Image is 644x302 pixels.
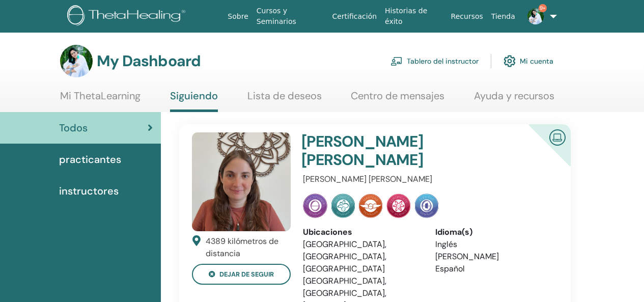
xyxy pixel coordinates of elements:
a: Historias de éxito [381,2,447,31]
div: 4389 kilómetros de distancia [206,235,291,260]
a: Cursos y Seminarios [253,2,328,31]
div: Idioma(s) [435,226,552,238]
img: default.jpg [60,45,93,77]
a: Sobre [223,7,252,26]
li: Inglés [435,238,552,251]
div: Ubicaciones [303,226,419,238]
li: [PERSON_NAME] [435,251,552,263]
img: Instructor en línea certificado [545,125,570,148]
a: Siguiendo [170,90,218,112]
img: default.jpg [527,8,544,24]
a: Mi cuenta [503,50,553,72]
h4: [PERSON_NAME] [PERSON_NAME] [301,132,509,169]
a: Tienda [487,7,519,26]
span: Todos [59,120,88,135]
p: [PERSON_NAME] [PERSON_NAME] [303,173,552,185]
button: dejar de seguir [192,264,291,285]
span: 9+ [539,4,547,12]
a: Certificación [328,7,381,26]
li: [GEOGRAPHIC_DATA], [GEOGRAPHIC_DATA], [GEOGRAPHIC_DATA] [303,238,419,275]
a: Ayuda y recursos [474,90,554,109]
h3: My Dashboard [97,52,201,70]
img: default.jpg [192,132,291,231]
img: chalkboard-teacher.svg [390,57,403,66]
img: logo.png [67,5,189,28]
a: Recursos [447,7,487,26]
li: Español [435,263,552,275]
img: cog.svg [503,52,516,70]
span: practicantes [59,152,121,167]
a: Tablero del instructor [390,50,479,72]
span: instructores [59,183,119,199]
a: Centro de mensajes [351,90,444,109]
a: Mi ThetaLearning [60,90,141,109]
a: Lista de deseos [247,90,322,109]
div: Instructor en línea certificado [512,124,571,183]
